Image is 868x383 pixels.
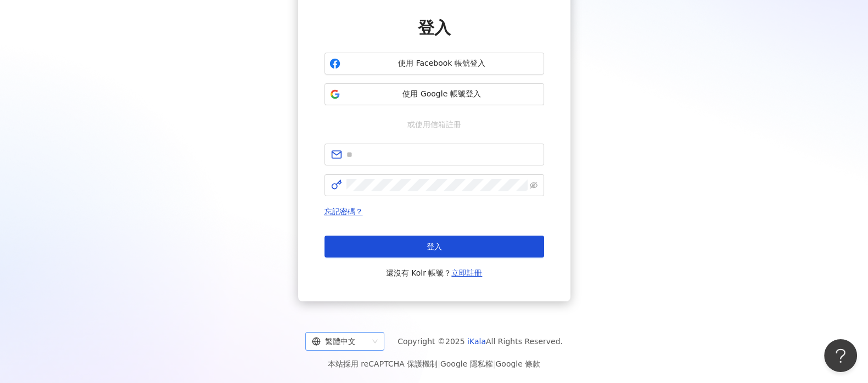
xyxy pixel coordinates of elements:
[493,359,496,368] span: |
[328,357,540,370] span: 本站採用 reCAPTCHA 保護機制
[312,333,368,350] div: 繁體中文
[451,268,482,277] a: 立即註冊
[345,89,539,100] span: 使用 Google 帳號登入
[530,181,537,189] span: eye-invisible
[427,242,442,251] span: 登入
[400,118,469,130] span: 或使用信箱註冊
[397,335,563,348] span: Copyright © 2025 All Rights Reserved.
[324,83,544,105] button: 使用 Google 帳號登入
[495,359,540,368] a: Google 條款
[324,53,544,75] button: 使用 Facebook 帳號登入
[438,359,440,368] span: |
[440,359,493,368] a: Google 隱私權
[324,236,544,258] button: 登入
[467,337,486,346] a: iKala
[418,18,451,37] span: 登入
[345,58,539,69] span: 使用 Facebook 帳號登入
[324,207,363,216] a: 忘記密碼？
[824,339,857,372] iframe: Help Scout Beacon - Open
[386,266,483,279] span: 還沒有 Kolr 帳號？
